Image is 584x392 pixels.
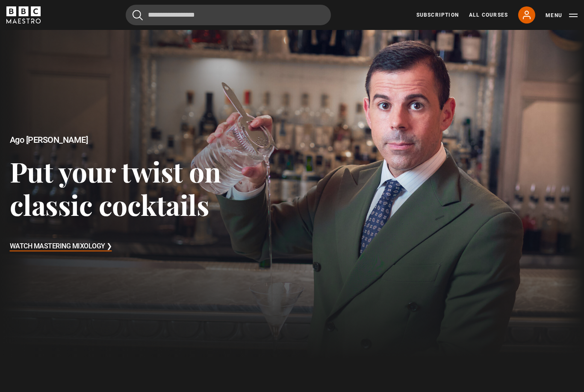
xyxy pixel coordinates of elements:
button: Toggle navigation [546,11,578,20]
input: Search [126,5,331,25]
button: Submit the search query [133,10,143,21]
a: Subscription [416,11,459,19]
svg: BBC Maestro [6,6,41,24]
a: All Courses [469,11,508,19]
h2: Ago [PERSON_NAME] [10,135,292,145]
h3: Put your twist on classic cocktails [10,155,292,221]
h3: Watch Mastering Mixology ❯ [10,240,112,253]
